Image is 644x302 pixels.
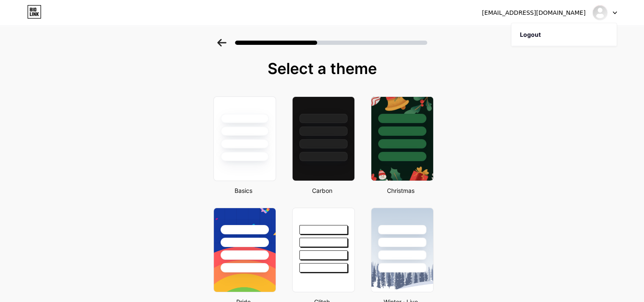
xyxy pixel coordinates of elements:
div: Select a theme [210,60,434,77]
img: Abhishek Kumar Singh [592,5,608,21]
li: Logout [511,23,616,46]
div: [EMAIL_ADDRESS][DOMAIN_NAME] [482,8,586,17]
div: Carbon [290,186,355,195]
div: Christmas [368,186,434,195]
div: Basics [211,186,276,195]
